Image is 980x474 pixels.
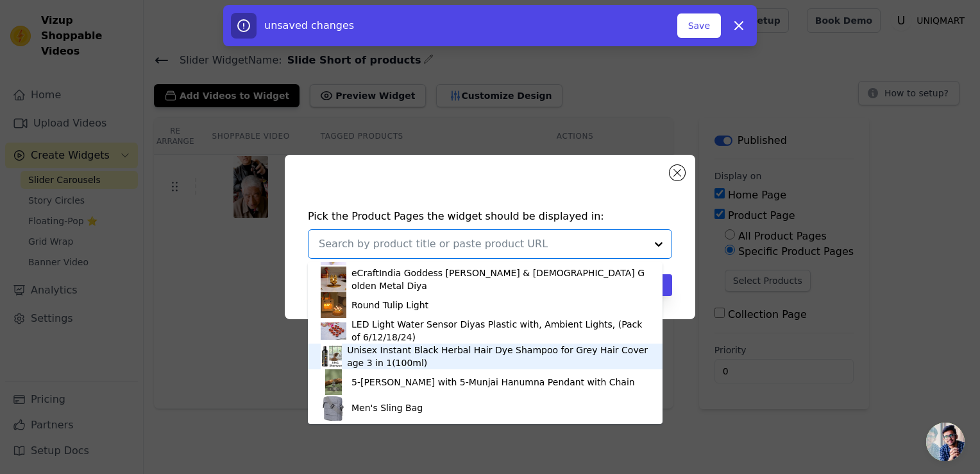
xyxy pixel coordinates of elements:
div: 5-[PERSON_NAME] with 5-Munjai Hanumna Pendant with Chain [351,376,635,389]
div: Round Tulip Light [351,299,428,312]
div: Unisex Instant Black Herbal Hair Dye Shampoo for Grey Hair Coverage 3 in 1(100ml) [347,344,650,369]
img: product thumbnail [321,292,346,318]
a: Open chat [926,423,965,461]
img: product thumbnail [321,395,346,421]
img: product thumbnail [321,267,346,292]
button: Close modal [670,165,685,180]
div: LED Light Water Sensor Diyas Plastic with, Ambient Lights, (Pack of 6/12/18/24) [351,318,650,344]
span: unsaved changes [264,19,354,31]
h4: Pick the Product Pages the widget should be displayed in: [308,209,672,224]
img: product thumbnail [321,344,342,369]
img: product thumbnail [321,369,346,395]
button: Save [677,13,721,38]
img: product thumbnail [321,318,346,344]
div: eCraftIndia Goddess [PERSON_NAME] & [DEMOGRAPHIC_DATA] Golden Metal Diya [351,267,650,292]
div: Men's Sling Bag [351,401,423,414]
input: Search by product title or paste product URL [319,236,646,252]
